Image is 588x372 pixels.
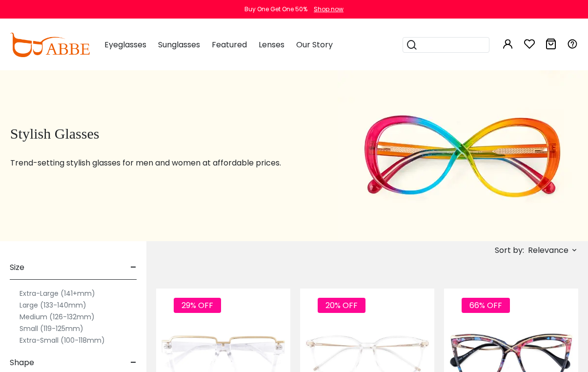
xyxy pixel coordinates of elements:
[20,311,95,323] label: Medium (126-132mm)
[10,256,24,279] span: Size
[130,256,137,279] span: -
[20,323,83,334] label: Small (119-125mm)
[309,5,344,13] a: Shop now
[259,39,284,50] span: Lenses
[244,5,307,14] div: Buy One Get One 50%
[495,245,524,256] span: Sort by:
[296,39,333,50] span: Our Story
[20,334,105,346] label: Extra-Small (100-118mm)
[462,298,510,313] span: 66% OFF
[10,33,90,57] img: abbeglasses.com
[314,5,344,14] div: Shop now
[20,288,95,299] label: Extra-Large (141+mm)
[212,39,247,50] span: Featured
[10,125,313,143] h1: Stylish Glasses
[104,39,146,50] span: Eyeglasses
[20,299,86,311] label: Large (133-140mm)
[158,39,200,50] span: Sunglasses
[528,242,568,259] span: Relevance
[318,298,365,313] span: 20% OFF
[10,157,313,169] p: Trend-setting stylish glasses for men and women at affordable prices.
[174,298,221,313] span: 29% OFF
[338,70,586,241] img: stylish glasses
